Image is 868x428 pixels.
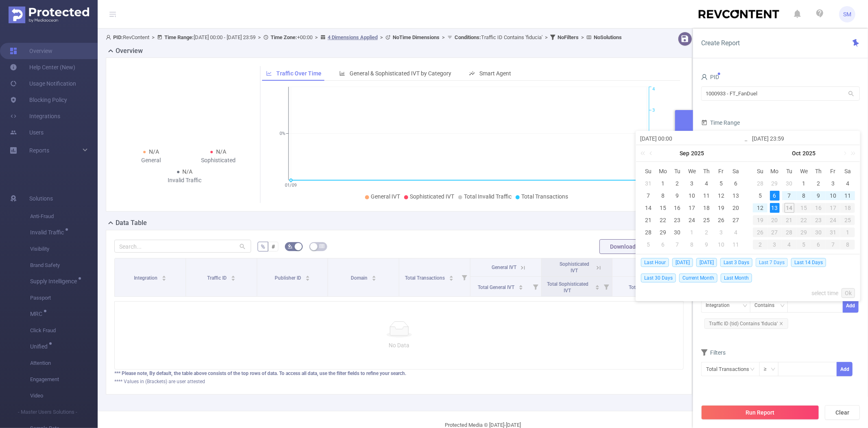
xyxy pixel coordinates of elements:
span: Sa [728,168,743,175]
td: September 22, 2025 [656,214,670,226]
div: 29 [797,227,811,237]
i: icon: bg-colors [288,244,293,249]
td: November 5, 2025 [797,238,811,251]
div: 15 [658,203,668,213]
div: 28 [782,227,797,237]
h2: Overview [116,46,143,56]
div: 6 [770,191,780,201]
div: 31 [643,179,653,188]
div: 5 [755,191,765,201]
div: 4 [843,179,853,188]
div: 25 [702,215,711,225]
div: 16 [811,203,826,213]
span: Last 14 Days [791,258,826,267]
span: Anti-Fraud [30,208,98,225]
th: Fri [714,165,728,177]
a: Blocking Policy [10,92,67,108]
span: General IVT [371,193,400,200]
td: September 2, 2025 [670,177,685,190]
span: Mo [656,168,670,175]
span: Th [699,168,714,175]
td: September 8, 2025 [656,190,670,202]
div: 18 [702,203,711,213]
td: October 18, 2025 [840,202,855,214]
span: Unified [30,344,50,349]
div: 6 [658,240,668,249]
td: September 1, 2025 [656,177,670,190]
i: Filter menu [459,258,470,296]
div: ≥ [764,362,772,376]
div: 13 [731,191,741,201]
span: Th [811,168,826,175]
div: General [118,156,185,165]
div: Sophisticated [185,156,252,165]
div: 4 [782,240,797,249]
td: November 7, 2025 [826,238,840,251]
button: Add [837,362,853,376]
b: No Filters [558,34,579,40]
div: 4 [702,179,711,188]
span: Last 3 Days [720,258,752,267]
button: Add [843,298,859,313]
td: October 31, 2025 [826,226,840,238]
span: [DATE] [672,258,693,267]
b: PID: [113,34,123,40]
td: November 6, 2025 [811,238,826,251]
div: 27 [767,227,782,237]
div: 1 [799,179,809,188]
td: September 28, 2025 [641,226,656,238]
span: Time Range [701,119,740,126]
div: 14 [782,203,797,213]
td: October 25, 2025 [840,214,855,226]
a: Integrations [10,108,60,124]
span: N/A [183,168,193,175]
span: PID [701,74,719,80]
div: 21 [643,215,653,225]
div: 6 [731,179,741,188]
span: RevContent [DATE] 00:00 - [DATE] 23:59 +00:00 [106,34,622,40]
span: Solutions [29,190,53,207]
td: October 9, 2025 [699,238,714,251]
span: > [256,34,263,40]
td: October 6, 2025 [767,190,782,202]
td: October 8, 2025 [685,238,700,251]
th: Sat [840,165,855,177]
tspan: 0% [280,131,285,137]
span: Tu [782,168,797,175]
div: 3 [828,179,838,188]
td: October 1, 2025 [685,226,700,238]
a: 2025 [691,145,705,161]
span: > [542,34,550,40]
span: % [261,243,265,250]
i: icon: down [743,303,748,309]
div: 8 [799,191,809,201]
span: Fr [714,168,728,175]
td: September 25, 2025 [699,214,714,226]
input: Search... [114,240,251,253]
td: September 23, 2025 [670,214,685,226]
td: October 14, 2025 [782,202,797,214]
span: SM [843,6,851,22]
span: [DATE] [696,258,717,267]
td: October 24, 2025 [826,214,840,226]
td: September 20, 2025 [728,202,743,214]
b: Time Range: [164,34,194,40]
span: Click Fraud [30,322,98,339]
i: icon: down [780,303,785,309]
div: 7 [826,240,840,249]
b: No Time Dimensions [393,34,439,40]
div: 23 [811,215,826,225]
span: Engagement [30,371,98,388]
div: 19 [716,203,726,213]
td: October 9, 2025 [811,190,826,202]
td: November 4, 2025 [782,238,797,251]
input: Start date [640,134,744,143]
span: > [378,34,385,40]
span: General & Sophisticated IVT by Category [350,70,451,77]
div: 27 [731,215,741,225]
a: Last year (Control + left) [639,145,649,161]
div: Invalid Traffic [151,176,219,185]
td: August 31, 2025 [641,177,656,190]
div: 29 [770,179,780,188]
span: > [149,34,157,40]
